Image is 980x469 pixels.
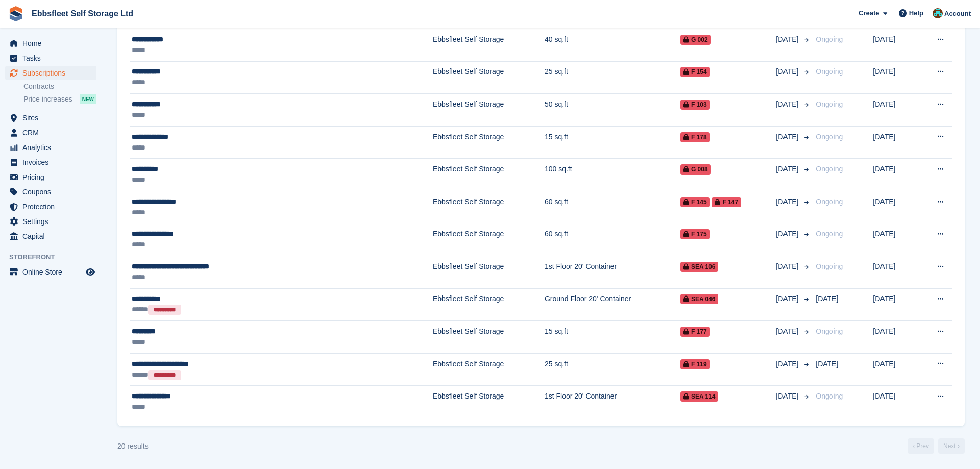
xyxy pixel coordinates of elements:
[816,67,843,76] span: Ongoing
[433,321,545,354] td: Ebbsfleet Self Storage
[22,36,84,51] span: Home
[433,94,545,127] td: Ebbsfleet Self Storage
[22,66,84,80] span: Subscriptions
[22,140,84,155] span: Analytics
[680,391,719,402] span: SEA 114
[776,132,800,142] span: [DATE]
[776,391,800,402] span: [DATE]
[816,327,843,335] span: Ongoing
[545,191,680,224] td: 60 sq.ft
[873,191,919,224] td: [DATE]
[5,214,96,229] a: menu
[5,36,96,51] a: menu
[776,261,800,272] span: [DATE]
[873,126,919,159] td: [DATE]
[84,266,96,278] a: Preview store
[776,164,800,175] span: [DATE]
[938,438,965,454] a: Next
[433,191,545,224] td: Ebbsfleet Self Storage
[23,94,72,104] span: Price increases
[433,386,545,418] td: Ebbsfleet Self Storage
[545,386,680,418] td: 1st Floor 20' Container
[5,200,96,214] a: menu
[5,51,96,65] a: menu
[433,353,545,386] td: Ebbsfleet Self Storage
[80,94,96,104] div: NEW
[680,229,710,239] span: F 175
[816,165,843,173] span: Ongoing
[433,256,545,289] td: Ebbsfleet Self Storage
[22,214,84,229] span: Settings
[5,66,96,80] a: menu
[873,386,919,418] td: [DATE]
[433,224,545,256] td: Ebbsfleet Self Storage
[5,155,96,169] a: menu
[22,155,84,169] span: Invoices
[433,61,545,94] td: Ebbsfleet Self Storage
[776,326,800,337] span: [DATE]
[545,126,680,159] td: 15 sq.ft
[776,66,800,77] span: [DATE]
[873,256,919,289] td: [DATE]
[5,140,96,155] a: menu
[873,29,919,61] td: [DATE]
[28,5,137,22] a: Ebbsfleet Self Storage Ltd
[905,438,967,454] nav: Page
[816,35,843,43] span: Ongoing
[545,353,680,386] td: 25 sq.ft
[23,82,96,91] a: Contracts
[776,196,800,207] span: [DATE]
[680,164,711,175] span: G 008
[776,359,800,369] span: [DATE]
[712,197,741,207] span: F 147
[5,111,96,125] a: menu
[859,8,879,18] span: Create
[117,441,149,452] div: 20 results
[545,256,680,289] td: 1st Floor 20' Container
[433,29,545,61] td: Ebbsfleet Self Storage
[433,159,545,191] td: Ebbsfleet Self Storage
[680,262,719,272] span: SEA 106
[816,133,843,141] span: Ongoing
[908,438,934,454] a: Previous
[680,294,719,304] span: SEA 046
[23,93,96,105] a: Price increases NEW
[5,185,96,199] a: menu
[776,99,800,110] span: [DATE]
[22,229,84,243] span: Capital
[816,100,843,108] span: Ongoing
[680,35,711,45] span: G 002
[433,126,545,159] td: Ebbsfleet Self Storage
[545,224,680,256] td: 60 sq.ft
[22,185,84,199] span: Coupons
[545,94,680,127] td: 50 sq.ft
[433,288,545,321] td: Ebbsfleet Self Storage
[22,51,84,65] span: Tasks
[545,159,680,191] td: 100 sq.ft
[776,293,800,304] span: [DATE]
[873,288,919,321] td: [DATE]
[873,353,919,386] td: [DATE]
[545,29,680,61] td: 40 sq.ft
[776,34,800,45] span: [DATE]
[816,198,843,206] span: Ongoing
[22,265,84,279] span: Online Store
[22,111,84,125] span: Sites
[816,294,838,303] span: [DATE]
[5,126,96,140] a: menu
[944,9,971,19] span: Account
[680,132,710,142] span: F 178
[545,288,680,321] td: Ground Floor 20' Container
[680,100,710,110] span: F 103
[909,8,923,18] span: Help
[816,262,843,270] span: Ongoing
[5,265,96,279] a: menu
[680,359,710,369] span: F 119
[873,224,919,256] td: [DATE]
[545,61,680,94] td: 25 sq.ft
[873,94,919,127] td: [DATE]
[933,8,943,18] img: George Spring
[873,159,919,191] td: [DATE]
[816,392,843,400] span: Ongoing
[8,6,23,21] img: stora-icon-8386f47178a22dfd0bd8f6a31ec36ba5ce8667c1dd55bd0f319d3a0aa187defe.svg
